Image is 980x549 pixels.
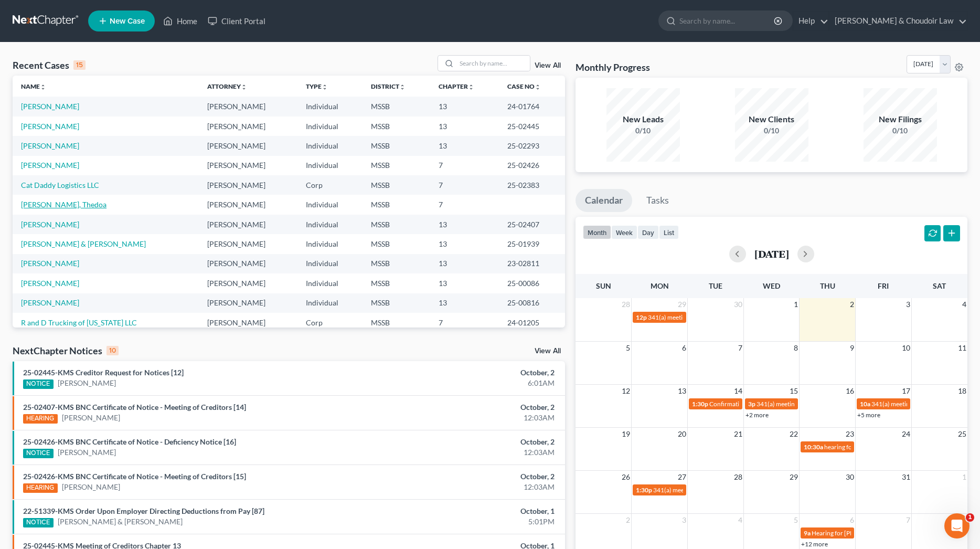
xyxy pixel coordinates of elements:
[905,298,911,311] span: 3
[430,254,499,273] td: 13
[106,346,119,355] div: 10
[23,472,246,481] a: 25-02426-KMS BNC Certificate of Notice - Meeting of Creditors [15]
[499,273,565,293] td: 25-00086
[439,82,474,90] a: Chapterunfold_more
[499,117,565,136] td: 25-02445
[745,411,769,419] a: +2 more
[679,11,775,30] input: Search by name...
[203,12,271,30] a: Client Portal
[385,482,555,492] div: 12:03AM
[583,225,611,239] button: month
[430,273,499,293] td: 13
[241,84,247,90] i: unfold_more
[737,342,743,354] span: 7
[789,428,799,440] span: 22
[709,281,722,290] span: Tue
[363,293,430,313] td: MSSB
[801,540,828,548] a: +12 more
[385,413,555,423] div: 12:03AM
[23,403,246,411] a: 25-02407-KMS BNC Certificate of Notice - Meeting of Creditors [14]
[651,281,669,290] span: Mon
[966,513,974,522] span: 1
[804,529,811,537] span: 9a
[297,234,363,254] td: Individual
[754,248,789,259] h2: [DATE]
[199,215,297,234] td: [PERSON_NAME]
[957,385,967,397] span: 18
[677,385,687,397] span: 13
[733,298,743,311] span: 30
[944,513,970,539] iframe: Intercom live chat
[709,400,828,408] span: Confirmation hearing for [PERSON_NAME]
[158,12,203,30] a: Home
[363,234,430,254] td: MSSB
[21,141,79,150] a: [PERSON_NAME]
[692,400,708,408] span: 1:30p
[23,518,54,527] div: NOTICE
[849,514,855,526] span: 6
[297,293,363,313] td: Individual
[199,234,297,254] td: [PERSON_NAME]
[21,259,79,268] a: [PERSON_NAME]
[199,117,297,136] td: [PERSON_NAME]
[73,60,86,70] div: 15
[21,220,79,229] a: [PERSON_NAME]
[606,125,680,136] div: 0/10
[535,62,561,69] a: View All
[58,447,116,458] a: [PERSON_NAME]
[385,367,555,378] div: October, 2
[199,156,297,175] td: [PERSON_NAME]
[804,443,823,451] span: 10:30a
[297,195,363,214] td: Individual
[735,113,808,125] div: New Clients
[430,313,499,332] td: 7
[621,385,631,397] span: 12
[23,506,264,515] a: 22-51339-KMS Order Upon Employer Directing Deductions from Pay [87]
[793,514,799,526] span: 5
[864,113,937,125] div: New Filings
[13,59,86,71] div: Recent Cases
[23,437,236,446] a: 25-02426-KMS BNC Certificate of Notice - Deficiency Notice [16]
[62,413,120,423] a: [PERSON_NAME]
[901,428,911,440] span: 24
[430,234,499,254] td: 13
[58,516,183,527] a: [PERSON_NAME] & [PERSON_NAME]
[499,215,565,234] td: 25-02407
[363,195,430,214] td: MSSB
[297,97,363,116] td: Individual
[385,516,555,527] div: 5:01PM
[21,82,46,90] a: Nameunfold_more
[860,400,870,408] span: 10a
[297,175,363,195] td: Corp
[648,313,749,321] span: 341(a) meeting for [PERSON_NAME]
[297,156,363,175] td: Individual
[905,514,911,526] span: 7
[820,281,835,290] span: Thu
[864,125,937,136] div: 0/10
[735,125,808,136] div: 0/10
[757,400,858,408] span: 341(a) meeting for [PERSON_NAME]
[385,447,555,458] div: 12:03AM
[23,379,54,389] div: NOTICE
[363,215,430,234] td: MSSB
[385,471,555,482] div: October, 2
[430,175,499,195] td: 7
[637,189,678,212] a: Tasks
[430,97,499,116] td: 13
[468,84,474,90] i: unfold_more
[297,313,363,332] td: Corp
[363,254,430,273] td: MSSB
[297,136,363,155] td: Individual
[430,156,499,175] td: 7
[957,428,967,440] span: 25
[636,486,652,494] span: 1:30p
[763,281,780,290] span: Wed
[430,195,499,214] td: 7
[385,437,555,447] div: October, 2
[62,482,120,492] a: [PERSON_NAME]
[21,181,99,189] a: Cat Daddy Logistics LLC
[199,313,297,332] td: [PERSON_NAME]
[901,471,911,483] span: 31
[793,298,799,311] span: 1
[849,342,855,354] span: 9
